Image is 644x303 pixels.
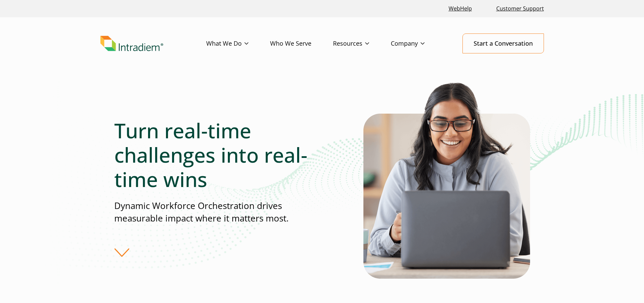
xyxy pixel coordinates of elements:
a: What We Do [206,34,270,53]
a: Link to homepage of Intradiem [100,36,206,51]
h1: Turn real-time challenges into real-time wins [114,118,322,191]
a: Who We Serve [270,34,333,53]
a: Link opens in a new window [446,1,475,16]
a: Customer Support [494,1,547,16]
a: Start a Conversation [462,33,544,53]
a: Resources [333,34,391,53]
p: Dynamic Workforce Orchestration drives measurable impact where it matters most. [114,200,322,225]
img: Intradiem [100,36,163,51]
a: Company [391,34,446,53]
img: Solutions for Contact Center Teams [363,80,530,279]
